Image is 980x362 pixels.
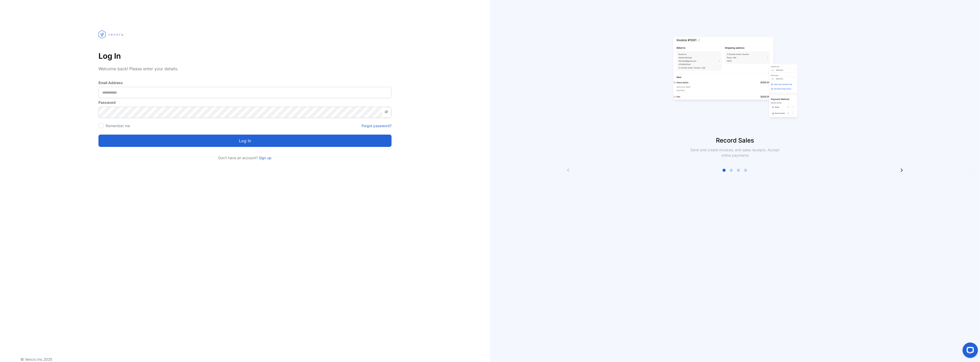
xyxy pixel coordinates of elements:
[98,100,392,105] label: Password
[98,135,392,147] button: Log in
[98,155,392,160] p: Don't have an account?
[98,66,392,72] p: Welcome back! Please enter your details.
[258,156,272,160] a: Sign up
[362,123,392,128] a: Forgot password?
[98,50,392,62] p: Log In
[686,147,784,158] p: Send and create invoices, and sales receipts. Accept online payments
[98,80,392,85] label: Email Address
[106,124,130,128] label: Remember me
[98,21,124,48] img: vencru logo
[671,21,799,136] img: slider image
[958,340,980,362] iframe: LiveChat chat widget
[490,136,980,145] p: Record Sales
